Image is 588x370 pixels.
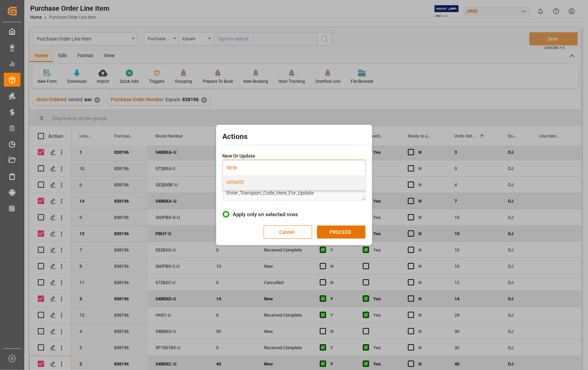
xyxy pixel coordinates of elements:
[223,210,366,219] label: Apply only on selected rows
[317,226,366,239] button: PROCEED
[223,175,365,190] div: UPDATE
[223,131,366,142] h2: Actions
[223,160,366,173] button: close menu
[223,152,256,160] span: New Or Update
[223,187,366,201] textarea: Enter_Transport_Code_Here_For_Update
[264,226,312,239] button: Cancel
[223,161,365,175] div: NEW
